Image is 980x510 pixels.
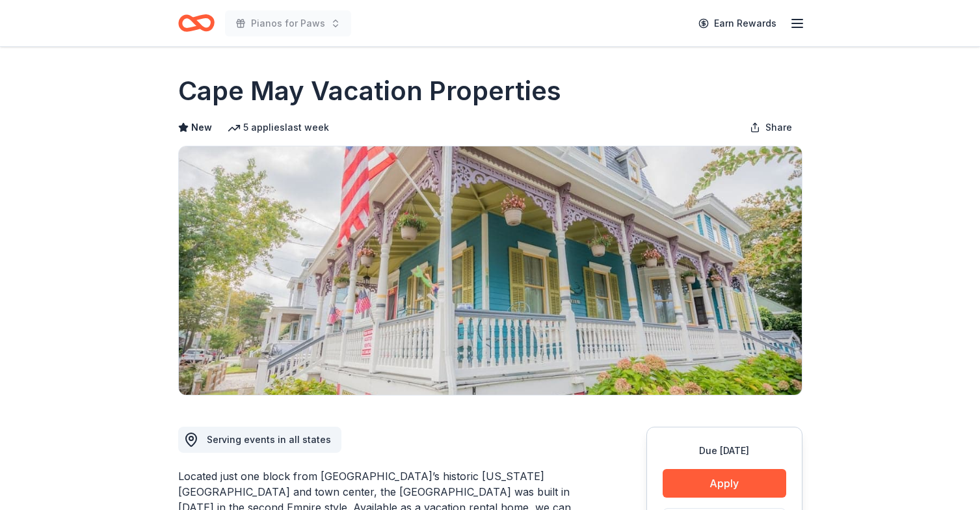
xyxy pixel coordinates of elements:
[251,16,325,31] span: Pianos for Paws
[207,434,331,445] span: Serving events in all states
[765,120,792,135] span: Share
[691,12,784,35] a: Earn Rewards
[663,469,786,498] button: Apply
[663,443,786,459] div: Due [DATE]
[225,10,351,36] button: Pianos for Paws
[178,8,215,38] a: Home
[178,73,561,109] h1: Cape May Vacation Properties
[179,146,802,395] img: Image for Cape May Vacation Properties
[739,114,802,141] button: Share
[228,120,329,135] div: 5 applies last week
[191,120,212,135] span: New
